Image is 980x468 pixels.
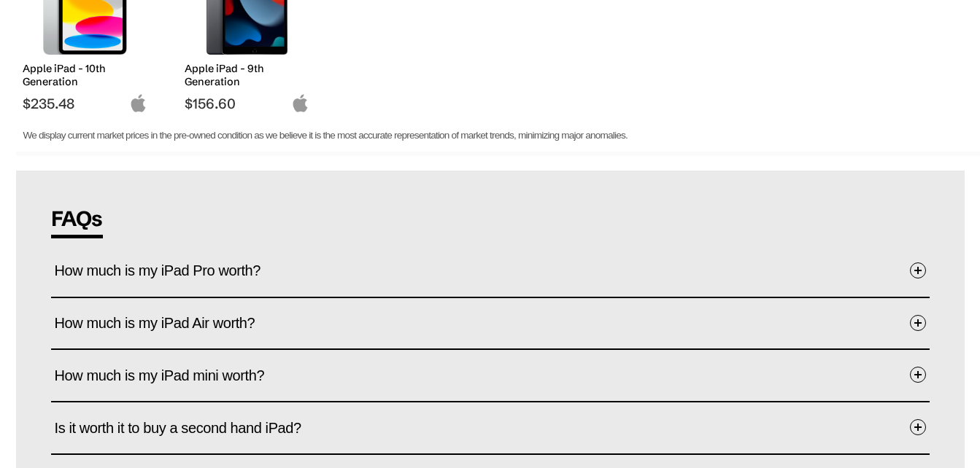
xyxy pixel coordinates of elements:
[55,354,926,397] button: How much is my iPad mini worth?
[55,353,287,398] span: How much is my iPad mini worth?
[23,95,147,112] span: $235.48
[129,94,147,112] img: apple-logo
[55,249,926,293] button: How much is my iPad Pro worth?
[291,94,309,112] img: apple-logo
[23,127,934,144] p: We display current market prices in the pre-owned condition as we believe it is the most accurate...
[55,300,277,346] span: How much is my iPad Air worth?
[185,62,309,88] h2: Apple iPad - 9th Generation
[55,302,926,346] button: How much is my iPad Air worth?
[55,405,323,451] span: Is it worth it to buy a second hand iPad?
[51,206,103,238] span: FAQs
[55,248,283,293] span: How much is my iPad Pro worth?
[185,95,309,112] span: $156.60
[23,62,147,88] h2: Apple iPad - 10th Generation
[55,406,926,450] button: Is it worth it to buy a second hand iPad?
